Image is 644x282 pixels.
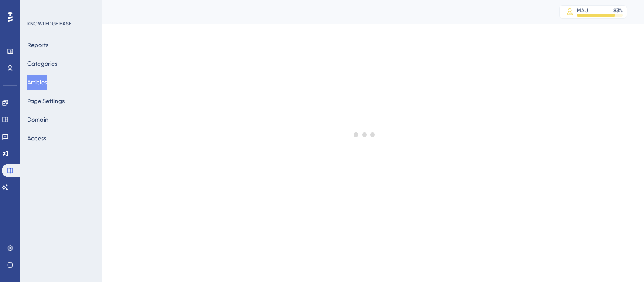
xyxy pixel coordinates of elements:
[27,20,71,27] div: KNOWLEDGE BASE
[613,7,623,14] div: 83 %
[27,37,48,53] button: Reports
[27,112,48,127] button: Domain
[27,56,57,71] button: Categories
[27,93,65,109] button: Page Settings
[27,131,46,146] button: Access
[27,75,47,90] button: Articles
[577,7,588,14] div: MAU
